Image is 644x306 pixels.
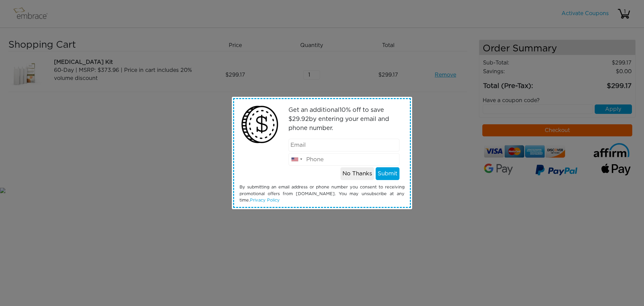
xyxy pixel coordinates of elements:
[234,184,410,204] div: By submitting an email address or phone number you consent to receiving promotional offers from [...
[340,167,374,180] button: No Thanks
[250,198,280,203] a: Privacy Policy
[289,154,304,166] div: United States: +1
[292,116,309,122] span: 29.92
[288,139,400,151] input: Email
[339,107,346,113] span: 10
[288,106,400,133] p: Get an additional % off to save $ by entering your email and phone number.
[376,167,399,180] button: Submit
[288,153,400,166] input: Phone
[238,102,282,146] img: money2.png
